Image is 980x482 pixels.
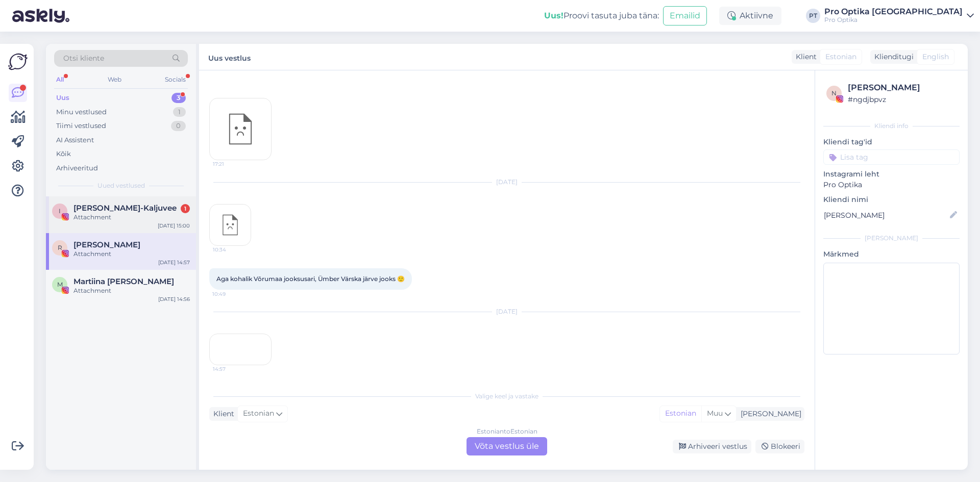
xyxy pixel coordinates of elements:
span: 10:49 [212,290,251,298]
input: Lisa nimi [824,210,948,221]
div: Attachment [73,286,190,295]
div: Valige keel ja vastake [209,392,804,401]
span: Raido Ränkel [73,240,140,249]
div: 1 [181,204,190,213]
div: Klienditugi [870,52,914,62]
img: attachment [210,205,251,245]
div: Pro Optika [GEOGRAPHIC_DATA] [824,8,963,16]
span: Aga kohalik Võrumaa jooksusari, Ümber Värska järve jooks 🙂 [216,275,405,283]
div: Pro Optika [824,16,963,24]
div: Klient [209,409,234,419]
button: Emailid [663,6,707,26]
div: Tiimi vestlused [56,121,106,131]
div: 1 [173,107,186,117]
b: Uus! [544,11,563,20]
p: Märkmed [823,249,960,260]
input: Lisa tag [823,149,960,165]
div: Socials [163,73,188,86]
span: I [59,207,61,215]
div: Proovi tasuta juba täna: [544,10,659,22]
span: English [922,52,949,62]
span: 10:34 [213,246,251,253]
div: AI Assistent [56,135,94,145]
span: 14:57 [213,365,251,373]
div: [DATE] [209,307,804,316]
div: Uus [56,93,69,103]
div: Võta vestlus üle [467,437,547,455]
div: Blokeeri [755,440,804,453]
div: Arhiveeritud [56,163,98,173]
div: Estonian [660,406,701,421]
img: Askly Logo [8,52,28,71]
div: Attachment [73,213,190,222]
div: [PERSON_NAME] [737,409,801,419]
div: Minu vestlused [56,107,107,117]
label: Uus vestlus [208,50,251,64]
span: M [57,281,63,288]
div: # ngdjbpvz [848,94,957,105]
span: Martiina Kadaja [73,277,174,286]
div: Arhiveeri vestlus [673,440,751,453]
div: [PERSON_NAME] [848,82,957,94]
div: [DATE] 14:56 [158,295,190,303]
p: Kliendi nimi [823,194,960,205]
div: Kliendi info [823,121,960,131]
div: Kõik [56,149,71,159]
div: 0 [171,121,186,131]
span: Uued vestlused [97,181,145,190]
div: Web [106,73,124,86]
span: 17:21 [213,160,251,168]
span: n [831,89,837,97]
span: Iiris Tooma-Kaljuvee [73,204,177,213]
div: Aktiivne [719,7,781,25]
div: [DATE] [209,177,804,187]
p: Pro Optika [823,180,960,190]
div: Attachment [73,249,190,259]
span: Muu [707,409,723,418]
div: [DATE] 14:57 [158,259,190,266]
span: Otsi kliente [63,53,104,64]
p: Kliendi tag'id [823,137,960,147]
div: Estonian to Estonian [477,427,537,436]
a: Pro Optika [GEOGRAPHIC_DATA]Pro Optika [824,8,974,24]
div: [PERSON_NAME] [823,234,960,243]
div: [DATE] 15:00 [158,222,190,230]
span: Estonian [825,52,856,62]
span: R [58,244,62,251]
div: Klient [792,52,817,62]
span: Estonian [243,408,274,419]
div: PT [806,9,820,23]
div: 3 [171,93,186,103]
div: All [54,73,66,86]
p: Instagrami leht [823,169,960,180]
